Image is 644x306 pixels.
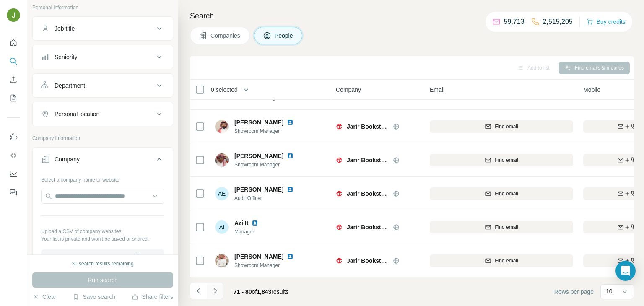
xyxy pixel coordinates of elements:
[7,148,20,163] button: Use Surfe API
[7,8,20,22] img: Avatar
[215,187,229,200] div: AE
[606,287,613,296] p: 10
[287,153,293,159] img: LinkedIn logo
[210,31,241,40] span: Companies
[33,18,173,39] button: Job title
[7,166,20,182] button: Dashboard
[234,252,283,261] span: [PERSON_NAME]
[215,153,229,167] img: Avatar
[234,185,283,194] span: [PERSON_NAME]
[33,149,173,173] button: Company
[287,119,293,126] img: LinkedIn logo
[41,235,164,243] p: Your list is private and won't be saved or shared.
[32,293,56,301] button: Clear
[504,17,525,27] p: 59,713
[347,257,389,265] span: Jarir Bookstore
[55,155,80,163] div: Company
[347,223,389,231] span: Jarir Bookstore
[7,130,20,145] button: Use Surfe on LinkedIn
[495,223,518,231] span: Find email
[234,194,304,202] span: Audit Officer
[336,190,343,197] img: Logo of Jarir Bookstore
[41,249,164,265] button: Upload a list of companies
[7,185,20,200] button: Feedback
[215,220,229,234] div: AI
[287,253,293,260] img: LinkedIn logo
[215,254,229,267] img: Avatar
[336,123,343,130] img: Logo of Jarir Bookstore
[287,186,293,193] img: LinkedIn logo
[257,288,271,295] span: 1,843
[275,31,294,40] span: People
[33,75,173,96] button: Department
[234,219,248,227] span: Azi It
[33,47,173,67] button: Seniority
[55,24,75,33] div: Job title
[587,16,626,28] button: Buy credits
[234,127,304,135] span: Showroom Manager
[543,17,573,27] p: 2,515,205
[583,86,600,94] span: Mobile
[132,293,173,301] button: Share filters
[495,156,518,164] span: Find email
[336,157,343,163] img: Logo of Jarir Bookstore
[430,86,444,94] span: Email
[55,53,77,61] div: Seniority
[234,262,304,269] span: Showroom Manager
[336,86,361,94] span: Company
[347,156,389,164] span: Jarir Bookstore
[41,173,164,184] div: Select a company name or website
[73,293,115,301] button: Save search
[495,190,518,197] span: Find email
[336,257,343,264] img: Logo of Jarir Bookstore
[55,81,85,90] div: Department
[554,288,594,296] span: Rows per page
[55,110,99,118] div: Personal location
[252,220,258,226] img: LinkedIn logo
[190,283,207,299] button: Navigate to previous page
[252,288,257,295] span: of
[32,4,173,11] p: Personal information
[33,104,173,124] button: Personal location
[430,221,573,233] button: Find email
[495,123,518,130] span: Find email
[430,154,573,166] button: Find email
[234,228,268,236] span: Manager
[234,118,283,127] span: [PERSON_NAME]
[234,288,289,295] span: results
[347,189,389,198] span: Jarir Bookstore
[190,10,634,22] h4: Search
[32,135,173,142] p: Company information
[430,120,573,133] button: Find email
[7,91,20,106] button: My lists
[234,161,304,169] span: Showroom Manager
[495,257,518,265] span: Find email
[207,283,223,299] button: Navigate to next page
[215,120,229,133] img: Avatar
[7,72,20,87] button: Enrich CSV
[615,261,636,281] div: Open Intercom Messenger
[234,152,283,160] span: [PERSON_NAME]
[430,254,573,267] button: Find email
[430,187,573,200] button: Find email
[7,54,20,69] button: Search
[41,228,164,235] p: Upload a CSV of company websites.
[211,86,238,94] span: 0 selected
[72,260,133,267] div: 30 search results remaining
[347,122,389,131] span: Jarir Bookstore
[7,35,20,50] button: Quick start
[336,224,343,231] img: Logo of Jarir Bookstore
[234,288,252,295] span: 71 - 80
